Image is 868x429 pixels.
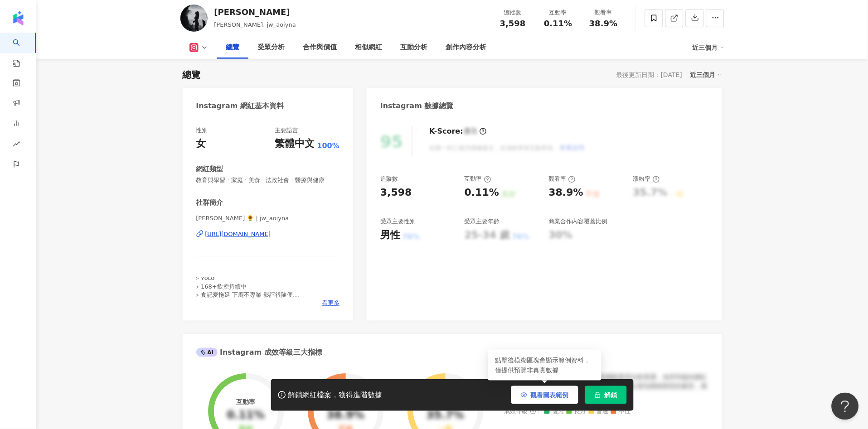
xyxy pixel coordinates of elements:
span: 38.9% [589,19,617,28]
div: 受眾主要年齡 [465,217,500,226]
div: 觀看率 [549,175,576,183]
div: 互動率 [465,175,491,183]
div: 男性 [380,228,400,242]
span: 看更多 [322,299,339,307]
div: 漲粉率 [633,175,660,183]
span: [PERSON_NAME], jw_aoiyna [214,21,296,28]
span: 觀看圖表範例 [531,391,569,399]
a: search [13,33,31,68]
div: 點擊後模糊區塊會顯示範例資料，僅提供預覽非真實數據 [488,350,601,381]
div: Instagram 成效等級三大指標 [196,347,322,357]
div: 0.11% [227,410,265,422]
div: AI [196,348,218,357]
div: 主要語言 [275,126,299,135]
div: 總覽 [226,42,240,53]
div: 繁體中文 [275,137,315,151]
div: Instagram 網紅基本資料 [196,101,284,111]
div: 女 [196,137,206,151]
div: 近三個月 [690,69,722,81]
div: 該網紅的互動率和漲粉率都不錯，唯獨觀看率比較普通，為同等級的網紅的中低等級，效果不一定會好，但仍然建議可以發包開箱類型的案型，應該會比較有成效！ [504,373,708,400]
div: 創作內容分析 [446,42,487,53]
span: 不佳 [611,409,631,415]
div: 受眾主要性別 [380,217,416,226]
div: 性別 [196,126,208,135]
span: lock [595,392,601,398]
span: 普通 [589,409,609,415]
div: 社群簡介 [196,198,223,207]
div: 觀看率 [587,8,621,17]
div: 0.11% [465,186,499,200]
div: 解鎖網紅檔案，獲得進階數據 [288,390,383,400]
div: 網紅類型 [196,164,223,174]
span: [PERSON_NAME] 🌻 | jw_aoiyna [196,214,340,222]
div: [PERSON_NAME] [214,6,296,18]
a: [URL][DOMAIN_NAME] [196,230,340,238]
div: 相似網紅 [355,42,383,53]
div: 互動分析 [401,42,428,53]
span: 良好 [567,409,587,415]
img: logo icon [11,11,25,25]
span: 0.11% [544,19,572,28]
div: 合作與價值 [303,42,337,53]
div: 受眾分析 [258,42,285,53]
span: ▹ ʏօʟօ ▹ 168+飲控持續中 ▹ 食記愛拖延 下廚不專業 影評很隨便 ▹ 旗下藝人 @heylong_xx0102 @beewho_xx0704 [196,275,337,306]
div: 互動率 [541,8,576,17]
img: KOL Avatar [180,5,208,32]
div: [URL][DOMAIN_NAME] [205,230,271,238]
div: 追蹤數 [380,175,398,183]
span: 優秀 [544,409,564,415]
div: 總覽 [183,68,201,81]
div: K-Score : [429,126,487,136]
span: 解鎖 [605,391,617,399]
span: 3,598 [500,19,526,28]
div: 近三個月 [693,40,724,55]
span: rise [13,135,20,155]
div: 38.9% [327,410,364,422]
button: 解鎖 [585,386,627,404]
span: 100% [317,141,339,151]
span: 教育與學習 · 家庭 · 美食 · 法政社會 · 醫療與健康 [196,176,340,184]
div: 35.7% [427,410,464,422]
div: 成效等級 ： [504,409,708,415]
div: 最後更新日期：[DATE] [616,71,682,78]
div: Instagram 數據總覽 [380,101,454,111]
div: 商業合作內容覆蓋比例 [549,217,608,226]
div: 38.9% [549,186,583,200]
div: 追蹤數 [496,8,530,17]
div: 3,598 [380,186,412,200]
button: 觀看圖表範例 [511,386,578,404]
